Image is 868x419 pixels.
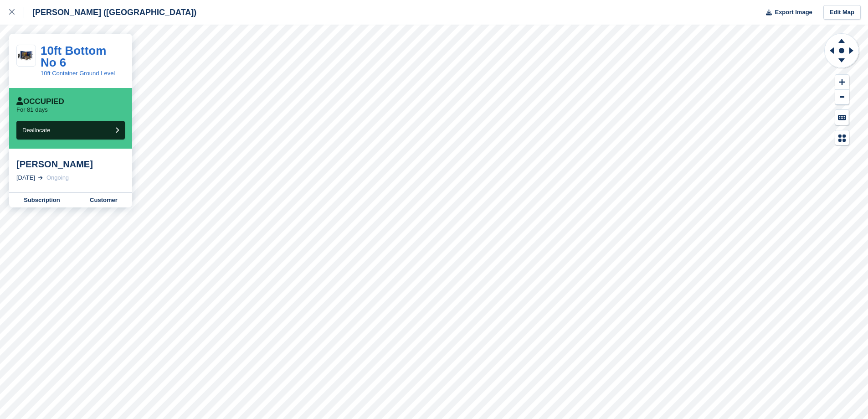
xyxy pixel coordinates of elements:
[46,173,69,182] div: Ongoing
[16,106,48,114] p: For 81 days
[17,49,36,62] img: 10ft%20Pic.png
[22,127,50,134] span: Deallocate
[41,70,115,77] a: 10ft Container Ground Level
[16,173,35,182] div: [DATE]
[9,193,75,207] a: Subscription
[823,5,861,20] a: Edit Map
[835,90,849,105] button: Zoom Out
[38,176,43,180] img: arrow-right-light-icn-cde0832a797a2874e46488d9cf13f60e5c3a73dbe684e267c42b8395dfbc2abf.svg
[16,97,64,106] div: Occupied
[16,121,125,140] button: Deallocate
[835,130,849,145] button: Map Legend
[41,44,106,69] a: 10ft Bottom No 6
[760,5,812,20] button: Export Image
[24,7,196,18] div: [PERSON_NAME] ([GEOGRAPHIC_DATA])
[75,193,132,207] a: Customer
[16,159,125,170] div: [PERSON_NAME]
[775,8,812,17] span: Export Image
[835,110,849,125] button: Keyboard Shortcuts
[835,75,849,90] button: Zoom In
